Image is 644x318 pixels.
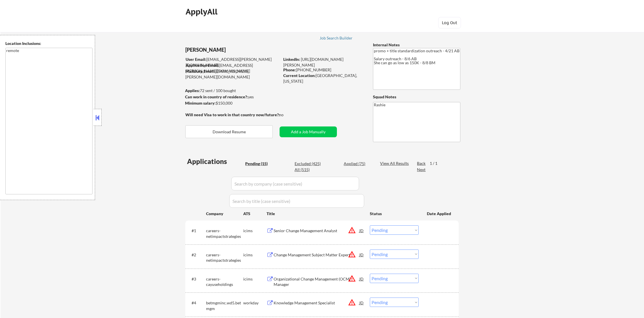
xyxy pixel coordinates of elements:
[283,73,364,84] div: [GEOGRAPHIC_DATA], [US_STATE]
[348,226,356,234] button: warning_amber
[186,7,219,16] div: ApplyAll
[274,276,359,287] div: Organizational Change Management (OCM) Manager
[320,36,353,41] a: Job Search Builder
[206,211,243,217] div: Company
[185,88,200,93] strong: Applies:
[373,94,460,100] div: Squad Notes
[430,161,443,166] div: 1 / 1
[231,177,359,190] input: Search by company (case sensitive)
[192,228,202,234] div: #1
[427,211,452,217] div: Date Applied
[359,274,364,284] div: JD
[280,126,337,137] button: Add a Job Manually
[243,228,267,234] div: icims
[243,252,267,258] div: icims
[206,228,243,239] div: careers-netimpactstrategies
[185,94,248,99] strong: Can work in country of residence?:
[185,112,280,117] strong: Will need Visa to work in that country now/future?:
[206,300,243,311] div: betmgminc.wd5.betmgm
[267,211,364,217] div: Title
[245,161,274,167] div: Pending (15)
[295,167,323,172] div: All (515)
[187,158,243,165] div: Applications
[206,276,243,287] div: careers-cayuseholdings
[185,69,215,74] strong: Mailslurp Email:
[438,17,461,28] button: Log Out
[359,250,364,260] div: JD
[243,276,267,282] div: icims
[229,194,364,208] input: Search by title (case sensitive)
[283,67,364,73] div: [PHONE_NUMBER]
[192,276,202,282] div: #3
[348,275,356,282] button: warning_amber
[192,300,202,306] div: #4
[185,100,280,106] div: $150,000
[359,225,364,236] div: JD
[243,211,267,217] div: ATS
[185,46,302,53] div: [PERSON_NAME]
[274,300,359,306] div: Knowledge Management Specialist
[186,57,280,68] div: [EMAIL_ADDRESS][PERSON_NAME][DOMAIN_NAME]
[243,300,267,306] div: workday
[417,161,426,166] div: Back
[380,161,410,166] div: View All Results
[186,63,219,68] strong: Application Email:
[295,161,323,167] div: Excluded (425)
[359,298,364,308] div: JD
[5,41,93,46] div: Location Inclusions:
[186,63,280,74] div: [EMAIL_ADDRESS][PERSON_NAME][DOMAIN_NAME]
[417,167,426,172] div: Next
[274,252,359,258] div: Change Management Subject Matter Expert
[348,250,356,258] button: warning_amber
[283,73,316,78] strong: Current Location:
[185,125,273,138] button: Download Resume
[370,208,419,219] div: Status
[283,57,343,67] a: [URL][DOMAIN_NAME][PERSON_NAME]
[283,57,300,62] strong: LinkedIn:
[185,94,278,100] div: yes
[192,252,202,258] div: #2
[185,88,280,93] div: 72 sent / 100 bought
[274,228,359,234] div: Senior Change Management Analyst
[206,252,243,263] div: careers-netimpactstrategies
[373,42,460,48] div: Internal Notes
[185,101,216,105] strong: Minimum salary:
[185,68,280,80] div: [EMAIL_ADDRESS][PERSON_NAME][DOMAIN_NAME]
[344,161,372,167] div: Applied (75)
[320,36,353,40] div: Job Search Builder
[279,112,295,118] div: no
[283,67,296,72] strong: Phone:
[186,57,206,62] strong: User Email:
[348,298,356,306] button: warning_amber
